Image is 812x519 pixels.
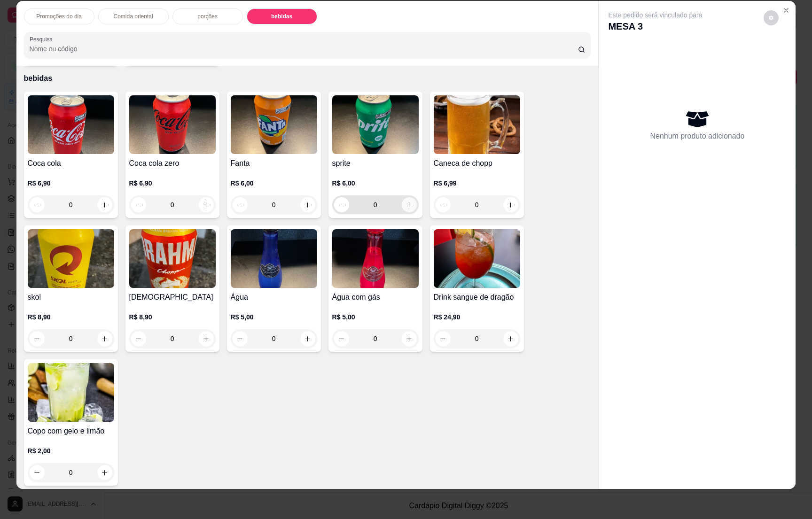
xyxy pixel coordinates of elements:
button: increase-product-quantity [97,465,112,480]
input: Pesquisa [30,44,578,54]
button: increase-product-quantity [300,331,315,346]
p: R$ 6,99 [434,178,520,188]
img: product-image [129,229,216,288]
img: product-image [129,95,216,154]
p: R$ 5,00 [231,312,317,322]
img: product-image [332,229,419,288]
button: increase-product-quantity [199,331,214,346]
img: product-image [332,95,419,154]
button: decrease-product-quantity [30,331,45,346]
button: decrease-product-quantity [233,331,248,346]
button: increase-product-quantity [199,197,214,212]
h4: Água com gás [332,292,419,303]
img: product-image [28,95,114,154]
button: decrease-product-quantity [334,197,349,212]
p: bebidas [24,73,591,84]
button: decrease-product-quantity [30,465,45,480]
button: increase-product-quantity [300,197,315,212]
p: MESA 3 [608,20,702,33]
h4: Drink sangue de dragão [434,292,520,303]
h4: [DEMOGRAPHIC_DATA] [129,292,216,303]
button: increase-product-quantity [402,331,417,346]
h4: sprite [332,158,419,169]
label: Pesquisa [30,35,56,43]
img: product-image [231,229,317,288]
p: Comida oriental [114,13,153,20]
button: increase-product-quantity [503,197,518,212]
img: product-image [231,95,317,154]
h4: Copo com gelo e limão [28,426,114,437]
img: product-image [434,95,520,154]
h4: Caneca de chopp [434,158,520,169]
button: decrease-product-quantity [764,10,779,25]
p: porções [197,13,218,20]
h4: Fanta [231,158,317,169]
p: Nenhum produto adicionado [650,131,744,142]
button: increase-product-quantity [503,331,518,346]
button: Close [779,3,794,18]
p: bebidas [271,13,292,20]
p: Promoções do dia [36,13,82,20]
button: decrease-product-quantity [30,197,45,212]
p: R$ 6,90 [28,178,114,188]
button: decrease-product-quantity [131,331,146,346]
p: Este pedido será vinculado para [608,10,702,20]
button: decrease-product-quantity [436,197,451,212]
button: increase-product-quantity [97,331,112,346]
h4: Coca cola [28,158,114,169]
p: R$ 24,90 [434,312,520,322]
p: R$ 2,00 [28,446,114,456]
button: decrease-product-quantity [233,197,248,212]
button: increase-product-quantity [402,197,417,212]
p: R$ 8,90 [129,312,216,322]
button: increase-product-quantity [97,197,112,212]
h4: skol [28,292,114,303]
p: R$ 6,90 [129,178,216,188]
p: R$ 5,00 [332,312,419,322]
button: decrease-product-quantity [334,331,349,346]
p: R$ 6,00 [231,178,317,188]
button: decrease-product-quantity [131,197,146,212]
p: R$ 8,90 [28,312,114,322]
img: product-image [28,363,114,422]
h4: Coca cola zero [129,158,216,169]
h4: Água [231,292,317,303]
img: product-image [434,229,520,288]
img: product-image [28,229,114,288]
button: decrease-product-quantity [436,331,451,346]
p: R$ 6,00 [332,178,419,188]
